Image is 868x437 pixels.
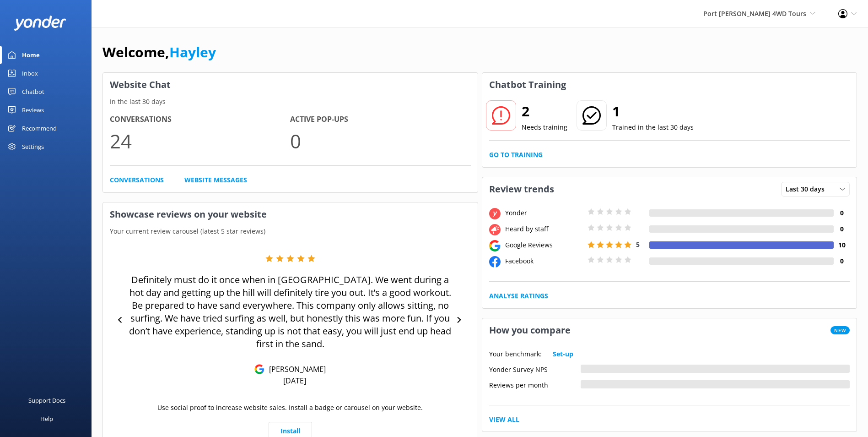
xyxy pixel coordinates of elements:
h3: Chatbot Training [482,73,573,97]
h4: 10 [834,240,850,250]
h4: 0 [834,256,850,266]
span: New [830,326,850,334]
span: Port [PERSON_NAME] 4WD Tours [703,9,806,18]
div: Settings [22,137,44,156]
div: Home [22,46,40,64]
h2: 2 [522,100,567,122]
div: Google Reviews [503,240,585,250]
span: 5 [636,240,640,249]
p: Your benchmark: [489,349,542,359]
h4: Conversations [110,114,290,126]
div: Yonder Survey NPS [489,365,581,373]
div: Recommend [22,119,57,137]
p: 24 [110,126,290,156]
h3: Showcase reviews on your website [103,202,478,226]
a: Go to Training [489,150,543,160]
p: Trained in the last 30 days [612,122,694,132]
a: Set-up [553,349,573,359]
a: View All [489,415,519,425]
p: [DATE] [283,376,306,386]
p: [PERSON_NAME] [264,364,326,374]
h4: Active Pop-ups [290,114,470,126]
h4: 0 [834,224,850,234]
div: Chatbot [22,82,44,101]
h3: How you compare [482,318,577,342]
span: Last 30 days [786,184,830,194]
h3: Review trends [482,177,561,201]
div: Reviews [22,101,44,119]
div: Facebook [503,256,585,266]
h3: Website Chat [103,73,478,97]
p: Needs training [522,122,567,132]
p: 0 [290,126,470,156]
div: Reviews per month [489,380,581,388]
div: Support Docs [28,391,65,410]
div: Inbox [22,64,38,82]
a: Conversations [110,175,164,185]
p: Use social proof to increase website sales. Install a badge or carousel on your website. [157,403,423,413]
div: Help [40,410,53,428]
p: In the last 30 days [103,97,478,107]
img: yonder-white-logo.png [14,16,66,31]
p: Your current review carousel (latest 5 star reviews) [103,226,478,236]
img: Google Reviews [254,364,264,374]
a: Website Messages [184,175,247,185]
a: Hayley [169,43,216,61]
h1: Welcome, [102,41,216,63]
a: Analyse Ratings [489,291,548,301]
p: Definitely must do it once when in [GEOGRAPHIC_DATA]. We went during a hot day and getting up the... [128,273,453,350]
div: Yonder [503,208,585,218]
div: Heard by staff [503,224,585,234]
h2: 1 [612,100,694,122]
h4: 0 [834,208,850,218]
